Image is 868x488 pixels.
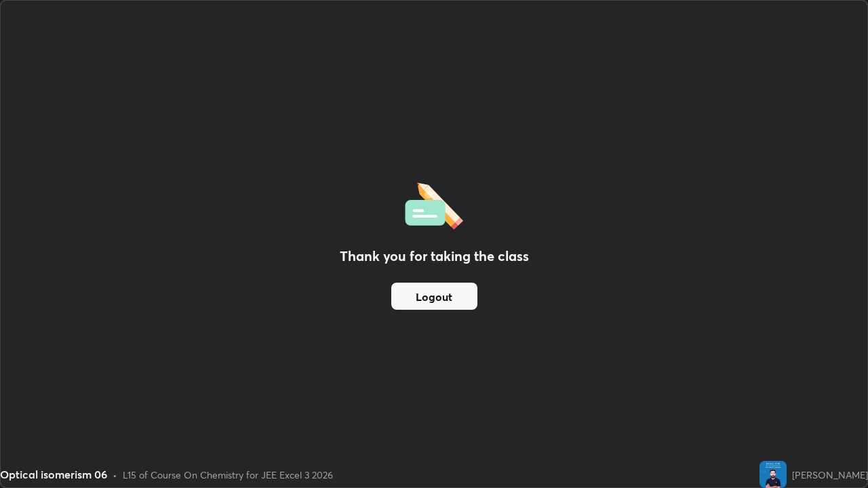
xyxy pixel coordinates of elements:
div: [PERSON_NAME] [792,468,868,482]
div: • [113,468,117,482]
img: 5d08488de79a497091e7e6dfb017ba0b.jpg [759,461,787,488]
h2: Thank you for taking the class [340,246,529,266]
img: offlineFeedback.1438e8b3.svg [405,178,463,230]
div: L15 of Course On Chemistry for JEE Excel 3 2026 [123,468,333,482]
button: Logout [391,283,477,310]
